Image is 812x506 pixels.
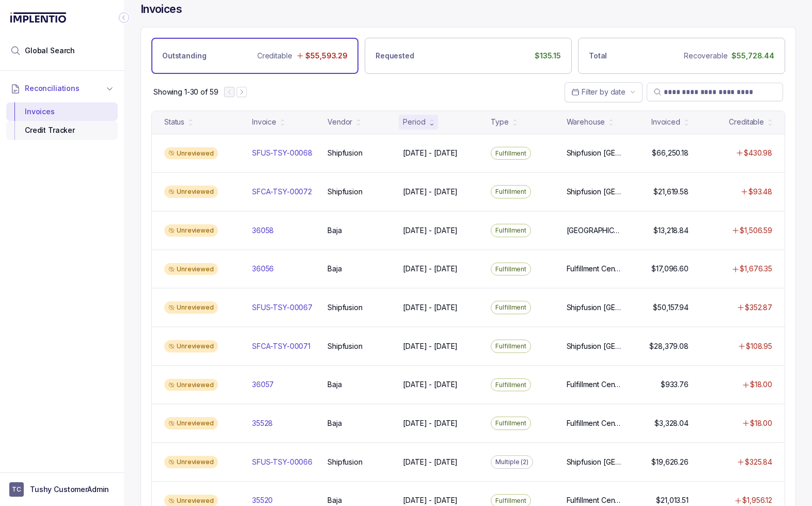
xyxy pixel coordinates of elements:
[118,11,130,24] div: Collapse Icon
[654,418,689,428] p: $3,328.04
[403,302,458,313] p: [DATE] - [DATE]
[403,341,458,351] p: [DATE] - [DATE]
[745,457,772,467] p: $325.84
[653,302,689,313] p: $50,157.94
[25,45,75,56] span: Global Search
[9,482,115,497] button: User initialsTushy CustomerAdmin
[140,2,182,17] h4: Invoices
[403,225,458,236] p: [DATE] - [DATE]
[495,302,526,313] p: Fulfillment
[6,77,118,100] button: Reconciliations
[25,83,80,94] span: Reconciliations
[327,225,341,236] p: Baja
[567,225,621,236] p: [GEOGRAPHIC_DATA] [GEOGRAPHIC_DATA] / [US_STATE]
[327,264,341,274] p: Baja
[740,264,772,274] p: $1,676.35
[495,496,526,506] p: Fulfillment
[30,484,109,495] p: Tushy CustomerAdmin
[164,263,218,275] div: Unreviewed
[684,51,727,61] p: Recoverable
[237,87,247,97] button: Next Page
[164,379,218,391] div: Unreviewed
[495,187,526,197] p: Fulfillment
[327,302,363,313] p: Shipfusion
[567,264,621,274] p: Fulfillment Center / Primary
[571,87,626,97] search: Date Range Picker
[257,51,292,61] p: Creditable
[403,457,458,467] p: [DATE] - [DATE]
[164,186,218,198] div: Unreviewed
[6,100,118,142] div: Reconciliations
[661,379,689,390] p: $933.76
[403,379,458,390] p: [DATE] - [DATE]
[14,121,110,140] div: Credit Tracker
[567,187,621,197] p: Shipfusion [GEOGRAPHIC_DATA]
[403,495,458,505] p: [DATE] - [DATE]
[567,418,621,428] p: Fulfillment Center [GEOGRAPHIC_DATA] / [US_STATE], [US_STATE]-Wholesale / [US_STATE]-Wholesale
[582,87,626,96] span: Filter by date
[651,117,680,127] div: Invoiced
[403,148,458,158] p: [DATE] - [DATE]
[164,224,218,237] div: Unreviewed
[651,264,689,274] p: $17,096.60
[748,187,772,197] p: $93.48
[403,117,425,127] div: Period
[164,340,218,352] div: Unreviewed
[327,457,363,467] p: Shipfusion
[403,418,458,428] p: [DATE] - [DATE]
[164,117,184,127] div: Status
[252,148,313,158] p: SFUS-TSY-00068
[252,341,310,351] p: SFCA-TSY-00071
[495,225,526,236] p: Fulfillment
[252,225,274,236] p: 36058
[327,187,363,197] p: Shipfusion
[252,264,274,274] p: 36056
[742,495,772,505] p: $1,956.12
[653,187,689,197] p: $21,619.58
[740,225,772,236] p: $1,506.59
[252,418,273,428] p: 35528
[495,264,526,274] p: Fulfillment
[653,225,689,236] p: $13,218.84
[745,302,772,313] p: $352.87
[327,148,363,158] p: Shipfusion
[153,87,218,97] p: Showing 1-30 of 59
[327,495,341,505] p: Baja
[567,148,621,158] p: Shipfusion [GEOGRAPHIC_DATA], Shipfusion [GEOGRAPHIC_DATA]
[495,341,526,351] p: Fulfillment
[651,457,689,467] p: $19,626.26
[567,495,621,505] p: Fulfillment Center / Primary, Fulfillment Center IQB / InQbate
[729,117,764,127] div: Creditable
[164,417,218,430] div: Unreviewed
[252,302,313,313] p: SFUS-TSY-00067
[495,380,526,390] p: Fulfillment
[567,117,605,127] div: Warehouse
[9,482,24,497] span: User initials
[327,341,363,351] p: Shipfusion
[164,147,218,160] div: Unreviewed
[750,418,772,428] p: $18.00
[327,117,352,127] div: Vendor
[495,457,528,467] p: Multiple (2)
[164,301,218,314] div: Unreviewed
[153,87,218,97] div: Remaining page entries
[567,341,621,351] p: Shipfusion [GEOGRAPHIC_DATA]
[305,51,348,61] p: $55,593.29
[495,418,526,428] p: Fulfillment
[403,264,458,274] p: [DATE] - [DATE]
[252,379,274,390] p: 36057
[491,117,508,127] div: Type
[252,495,273,505] p: 35520
[252,117,276,127] div: Invoice
[649,341,689,351] p: $28,379.08
[746,341,772,351] p: $108.95
[589,51,607,61] p: Total
[403,187,458,197] p: [DATE] - [DATE]
[252,457,313,467] p: SFUS-TSY-00066
[327,379,341,390] p: Baja
[567,302,621,313] p: Shipfusion [GEOGRAPHIC_DATA], Shipfusion [GEOGRAPHIC_DATA]
[656,495,689,505] p: $21,013.51
[744,148,772,158] p: $430.98
[164,456,218,468] div: Unreviewed
[750,379,772,390] p: $18.00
